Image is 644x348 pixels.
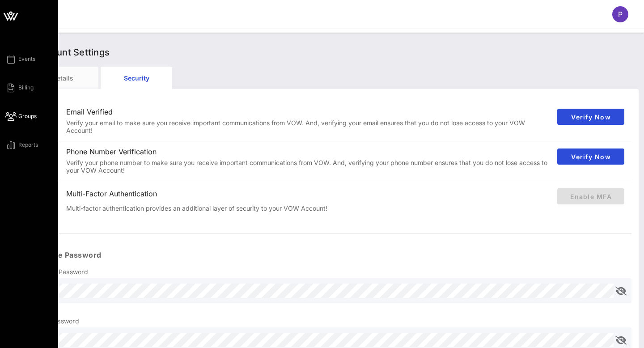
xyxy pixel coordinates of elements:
[66,159,550,174] div: Verify your phone number to make sure you receive important communications from VOW. And, verifyi...
[618,10,623,19] span: P
[34,267,631,276] p: Current Password
[66,119,550,135] div: Verify your email to make sure you receive important communications from VOW. And, verifying your...
[612,6,628,22] div: P
[66,108,550,116] div: Email Verified
[18,55,35,63] span: Events
[564,153,617,161] span: Verify Now
[18,112,37,120] span: Groups
[5,111,37,122] a: Groups
[5,54,35,64] a: Events
[5,82,34,93] a: Billing
[5,140,38,150] a: Reports
[27,242,631,267] div: Change Password
[557,149,624,165] button: Verify Now
[34,317,631,326] p: New Password
[615,287,627,296] button: append icon
[101,67,172,89] div: Security
[27,67,98,89] div: Details
[18,141,38,149] span: Reports
[615,336,627,345] button: append icon
[66,205,550,212] div: Multi-factor authentication provides an additional layer of security to your VOW Account!
[557,109,624,125] button: Verify Now
[27,38,639,67] div: Account Settings
[66,148,550,156] div: Phone Number Verification
[66,190,550,198] div: Multi-Factor Authentication
[18,84,34,92] span: Billing
[564,113,617,121] span: Verify Now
